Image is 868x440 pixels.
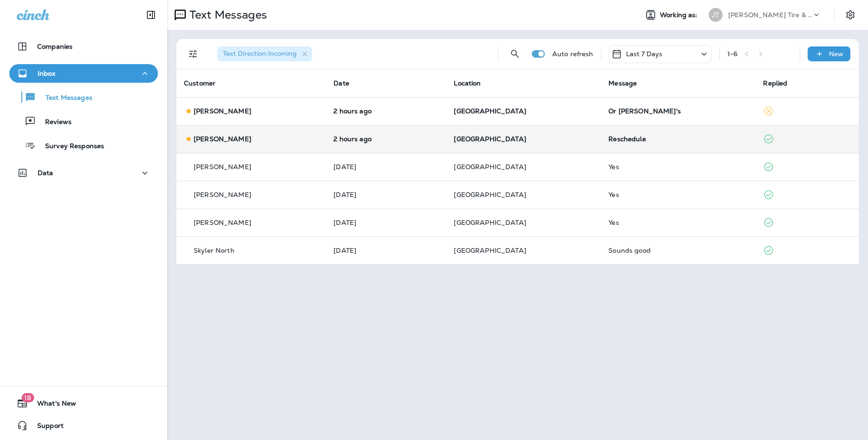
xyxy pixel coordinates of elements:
span: Location [454,79,481,87]
span: [GEOGRAPHIC_DATA] [454,246,526,255]
p: Last 7 Days [626,50,663,58]
div: Yes [608,219,748,226]
p: Skyler North [194,247,235,254]
p: Aug 19, 2025 06:40 AM [333,247,439,254]
p: Text Messages [186,8,267,22]
p: [PERSON_NAME] [194,163,251,171]
p: Data [38,169,53,177]
p: Auto refresh [552,50,594,58]
button: Reviews [9,112,158,131]
div: JT [709,8,723,22]
div: Sounds good [608,247,748,254]
p: [PERSON_NAME] [194,107,251,115]
div: 1 - 6 [727,50,737,58]
p: Aug 19, 2025 09:01 AM [333,219,439,226]
span: [GEOGRAPHIC_DATA] [454,163,526,171]
div: Yes [608,191,748,198]
span: Working as: [660,11,699,19]
span: Date [333,79,349,87]
span: Support [28,422,64,433]
button: Data [9,164,158,182]
button: 18What's New [9,394,158,413]
p: Aug 26, 2025 07:50 AM [333,135,439,143]
span: [GEOGRAPHIC_DATA] [454,190,526,199]
span: [GEOGRAPHIC_DATA] [454,107,526,115]
p: Aug 19, 2025 09:55 AM [333,163,439,171]
p: [PERSON_NAME] Tire & Auto [728,11,812,19]
span: 18 [21,393,34,402]
p: New [829,50,843,58]
p: [PERSON_NAME] [194,135,251,143]
p: Aug 26, 2025 08:08 AM [333,107,439,115]
button: Collapse Sidebar [138,6,164,24]
button: Settings [842,7,859,23]
span: What's New [28,400,76,411]
button: Support [9,416,158,435]
p: Companies [37,43,72,50]
div: Text Direction:Incoming [217,46,312,61]
button: Filters [184,45,202,63]
button: Text Messages [9,87,158,107]
span: Customer [184,79,215,87]
p: Inbox [38,70,55,77]
span: Replied [763,79,787,87]
p: [PERSON_NAME] [194,191,251,198]
p: [PERSON_NAME] [194,219,251,226]
p: Survey Responses [36,142,104,151]
button: Survey Responses [9,136,158,155]
button: Search Messages [506,45,524,63]
p: Text Messages [36,94,92,103]
p: Reviews [36,118,72,127]
div: Reschedule [608,135,748,143]
span: Message [608,79,637,87]
div: Or Mark's [608,107,748,115]
p: Aug 19, 2025 09:15 AM [333,191,439,198]
button: Inbox [9,64,158,83]
span: Text Direction : Incoming [223,49,297,58]
span: [GEOGRAPHIC_DATA] [454,218,526,227]
span: [GEOGRAPHIC_DATA] [454,135,526,143]
div: Yes [608,163,748,171]
button: Companies [9,37,158,56]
